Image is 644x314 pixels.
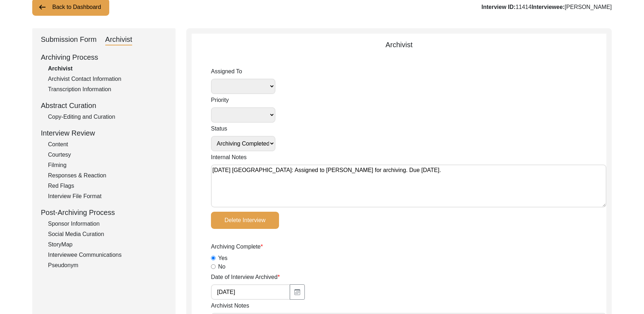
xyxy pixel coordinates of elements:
[41,52,167,63] div: Archiving Process
[211,153,247,162] label: Internal Notes
[532,4,564,10] b: Interviewee:
[48,251,167,259] div: Interviewee Communications
[48,113,167,121] div: Copy-Editing and Curation
[41,100,167,111] div: Abstract Curation
[211,301,249,310] label: Archivist Notes
[41,207,167,218] div: Post-Archiving Process
[48,64,167,73] div: Archivist
[211,212,279,229] button: Delete Interview
[105,34,133,45] div: Archivist
[211,124,275,133] label: Status
[48,230,167,239] div: Social Media Curation
[48,261,167,270] div: Pseudonym
[48,161,167,170] div: Filming
[481,3,612,11] div: 11414 [PERSON_NAME]
[41,128,167,138] div: Interview Review
[192,39,606,50] div: Archivist
[48,75,167,83] div: Archivist Contact Information
[38,3,47,11] img: arrow-left.png
[48,171,167,180] div: Responses & Reaction
[211,242,263,251] label: Archiving Complete
[48,240,167,249] div: StoryMap
[211,96,275,104] label: Priority
[218,254,227,263] label: Yes
[48,192,167,201] div: Interview File Format
[48,140,167,149] div: Content
[48,182,167,190] div: Red Flags
[48,151,167,159] div: Courtesy
[41,34,97,45] div: Submission Form
[218,263,225,271] label: No
[48,85,167,94] div: Transcription Information
[48,220,167,228] div: Sponsor Information
[211,273,280,281] label: Date of Interview Archived
[211,284,290,300] input: MM/DD/YYYY
[481,4,515,10] b: Interview ID:
[211,67,275,76] label: Assigned To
